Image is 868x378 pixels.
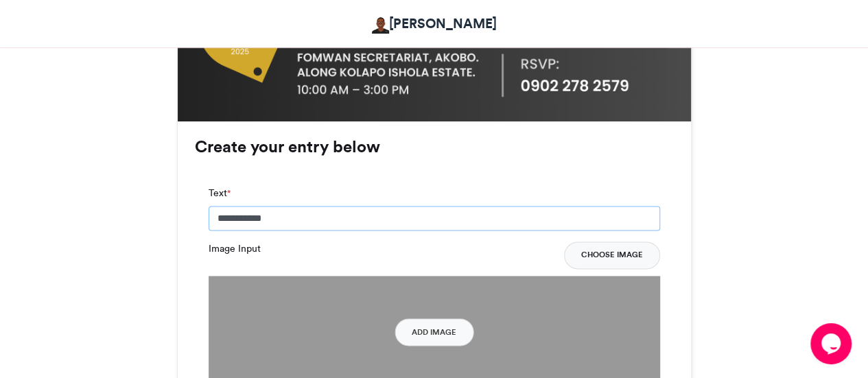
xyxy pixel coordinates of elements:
a: [PERSON_NAME] [372,14,497,34]
iframe: chat widget [810,323,854,364]
img: Baskey Koer [372,16,389,34]
button: Add Image [395,318,473,346]
label: Image Input [209,241,261,256]
button: Choose Image [564,241,660,269]
label: Text [209,186,231,200]
h3: Create your entry below [195,139,674,155]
